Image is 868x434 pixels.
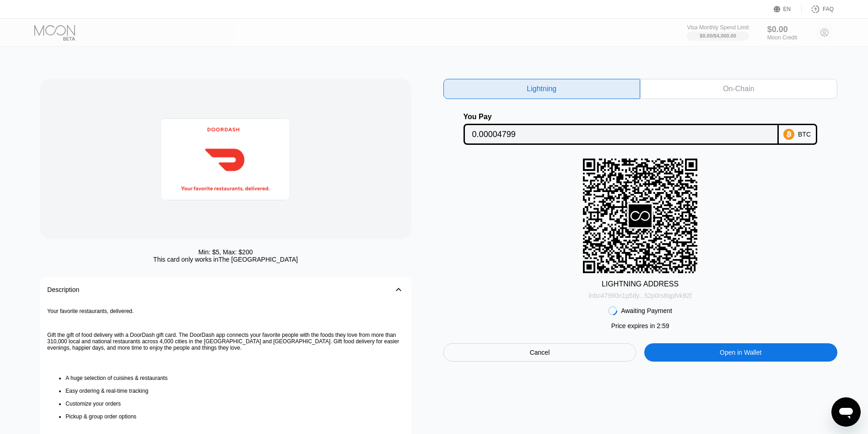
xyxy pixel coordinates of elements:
div: On-Chain [723,84,754,93]
span: 2 : 59 [657,322,669,330]
div: You Pay [464,113,779,121]
div: Cancel [443,343,636,362]
div: lnbc47990n1p5dy...52p0rs8qpfvk92f [589,292,692,299]
div: Visa Monthly Spend Limit [687,24,749,31]
li: Customize your orders [65,401,404,407]
div: LIGHTNING ADDRESS [602,280,679,288]
div: Cancel [530,348,550,357]
div: Awaiting Payment [621,307,672,314]
iframe: Button to launch messaging window [831,397,861,427]
div: On-Chain [640,79,837,99]
div: Lightning [443,79,641,99]
div: EN [774,5,802,14]
li: Easy ordering & real-time tracking [65,388,404,394]
p: Your favorite restaurants, delivered. [47,308,404,314]
div: 󰅀 [393,284,404,295]
div: $0.00 / $4,000.00 [700,33,736,38]
p: Gift the gift of food delivery with a DoorDash gift card. The DoorDash app connects your favorite... [47,332,404,351]
div: FAQ [802,5,834,14]
div: Description [47,286,79,293]
div: Visa Monthly Spend Limit$0.00/$4,000.00 [687,24,749,41]
div: FAQ [823,6,834,12]
div: You PayBTC [443,113,837,145]
div: lnbc47990n1p5dy...52p0rs8qpfvk92f [589,288,692,299]
li: Pickup & group order options [65,413,404,420]
div: Price expires in [611,322,669,330]
div: This card only works in The [GEOGRAPHIC_DATA] [153,256,298,263]
div: Open in Wallet [644,343,837,362]
div: Lightning [527,84,556,93]
div: Min: $ 5 , Max: $ 200 [198,248,253,256]
div: BTC [798,131,811,138]
li: A huge selection of cuisines & restaurants [65,375,404,381]
div: Open in Wallet [720,348,761,357]
div: EN [783,6,791,12]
